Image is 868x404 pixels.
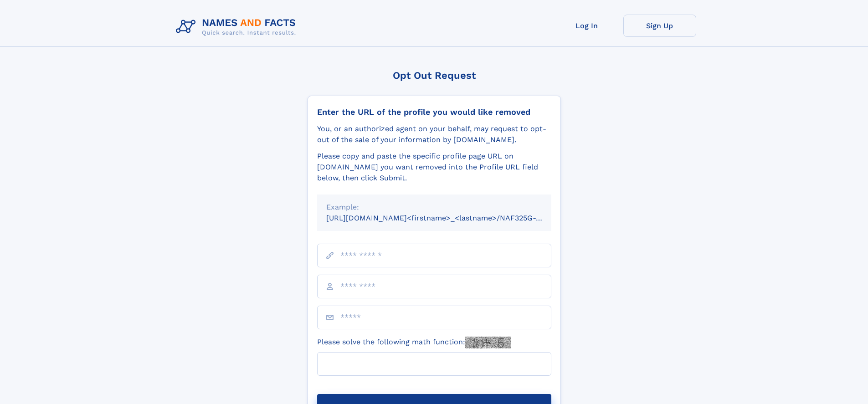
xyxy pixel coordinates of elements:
[172,15,303,39] img: Logo Names and Facts
[550,15,623,37] a: Log In
[326,214,569,222] small: [URL][DOMAIN_NAME]<firstname>_<lastname>/NAF325G-xxxxxxxx
[623,15,696,37] a: Sign Up
[317,337,511,348] label: Please solve the following math function:
[317,151,551,184] div: Please copy and paste the specific profile page URL on [DOMAIN_NAME] you want removed into the Pr...
[308,70,561,81] div: Opt Out Request
[317,107,551,117] div: Enter the URL of the profile you would like removed
[326,202,542,213] div: Example:
[317,123,551,145] div: You, or an authorized agent on your behalf, may request to opt-out of the sale of your informatio...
